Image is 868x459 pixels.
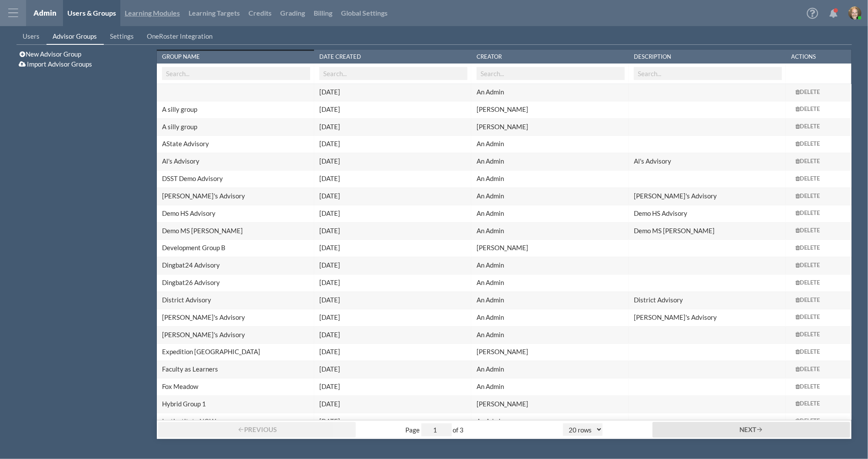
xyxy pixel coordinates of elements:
span: Previous [244,425,277,433]
button: Delete [791,365,824,375]
div: Dingbat26 Advisory [162,278,310,287]
div: An Admin [477,157,625,166]
div: DSST Demo Advisory [162,174,310,183]
div: Date Created [319,53,468,60]
div: Mar 16 2018 [319,157,467,166]
div: James Carlson [477,399,625,409]
div: Apr 1 2022 [319,87,467,97]
div: Development Group B [162,243,310,252]
div: Instinstituto NOW [162,417,310,426]
div: Demo HS Advisory [162,209,310,218]
input: Search... [634,67,782,80]
div: Jun 12 2020 [319,417,467,426]
div: Dingbat24 Advisory [162,261,310,270]
input: jump to page [421,423,452,436]
div: David's Advisory [634,191,782,201]
div: An Admin [477,174,625,183]
button: Delete [791,88,824,97]
div: Al's Advisory [634,157,782,166]
div: An Admin [477,313,625,322]
select: rows per page [563,423,603,436]
div: Al's Advisory [162,157,310,166]
button: Import Advisor Groups [17,59,95,69]
div: James Carlson [477,347,625,356]
div: An Admin [477,330,625,339]
div: Jun 21 2023 [319,347,467,356]
div: James Carlson [477,243,625,252]
button: New Advisor Group [17,49,84,59]
div: An Admin [477,226,625,235]
div: A silly group [162,122,310,131]
div: Oct 23 2017 [319,209,467,218]
div: Jun 9 2020 [319,139,467,148]
div: Actions [791,53,848,60]
div: Description [634,53,782,60]
button: Next [653,422,850,438]
div: Elizabeth's Advisory [634,313,782,322]
div: Jun 11 2024 [319,122,467,131]
img: image [848,7,861,20]
div: An Admin [477,261,625,270]
button: Delete [791,331,824,340]
div: May 12 2021 [319,174,467,183]
div: David's Advisory [162,191,310,201]
div: Ericka's Advisory [162,330,310,339]
input: Search... [477,67,625,80]
div: An Admin [477,295,625,305]
div: An Admin [477,209,625,218]
div: An Admin [477,417,625,426]
div: An Admin [477,365,625,374]
a: Advisor Groups [46,28,104,45]
div: Faculty as Learners [162,365,310,374]
div: Hybrid Group 1 [162,399,310,409]
input: Search... [319,67,467,80]
button: Previous [158,422,356,438]
div: An Admin [477,191,625,201]
div: A silly group [162,105,310,114]
input: Search... [162,67,310,80]
button: Delete [791,313,824,322]
span: Import Advisor Groups [27,60,93,68]
div: Mar 20 2018 [319,313,467,322]
div: James Carlson [477,105,625,114]
div: Jun 12 2020 [319,330,467,339]
div: Jun 22 2020 [319,382,467,391]
a: OneRoster Integration [141,28,219,45]
div: Demo MS Advisory [634,226,782,235]
button: Delete [791,192,824,201]
span: Page of [406,423,464,436]
div: Jun 30 2020 [319,226,467,235]
a: Admin [33,8,56,17]
div: James Carlson [477,122,625,131]
div: Jun 11 2024 [319,105,467,114]
div: Elizabeth's Advisory [162,313,310,322]
div: Expedition State Park [162,347,310,356]
button: Delete [791,157,824,167]
button: Delete [791,279,824,288]
div: Creator [477,53,625,60]
div: AState Advisory [162,139,310,148]
span: 3 [460,426,464,434]
div: Jun 20 2023 [319,399,467,409]
div: Mar 22 2018 [319,191,467,201]
div: Mar 16 2018 [319,295,467,305]
button: Delete [791,261,824,271]
div: An Admin [477,139,625,148]
button: Delete [791,296,824,305]
div: Demo HS Advisory [634,209,782,218]
div: Group Name [162,53,311,60]
div: Demo MS Advisory [162,226,310,235]
button: Delete [791,105,824,114]
div: Aug 11 2023 [319,243,467,252]
div: Mar 12 2021 [319,278,467,287]
button: Delete [791,348,824,357]
button: Delete [791,123,824,132]
button: Delete [791,400,824,409]
button: Delete [791,417,824,426]
div: Oct 13 2020 [319,365,467,374]
div: An Admin [477,87,625,97]
a: Users [17,28,46,45]
div: An Admin [477,278,625,287]
button: Delete [791,175,824,184]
